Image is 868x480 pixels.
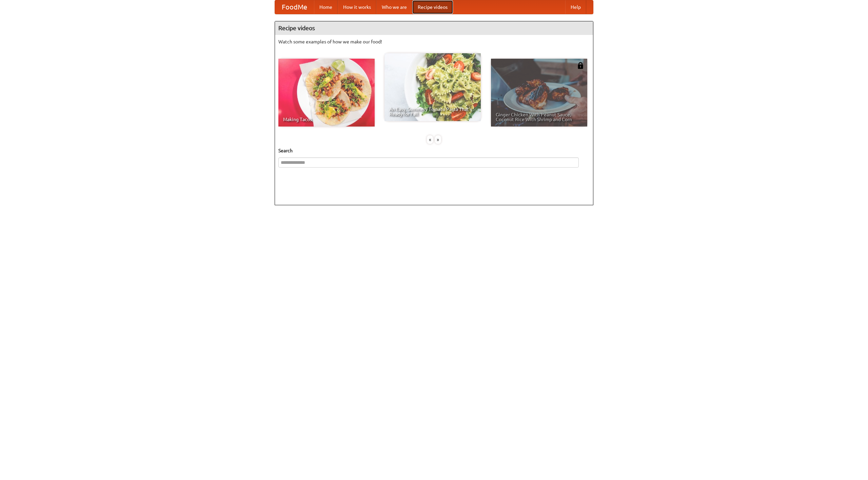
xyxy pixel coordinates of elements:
span: An Easy, Summery Tomato Pasta That's Ready for Fall [389,107,476,116]
a: Recipe videos [412,0,453,14]
div: « [427,135,433,144]
a: An Easy, Summery Tomato Pasta That's Ready for Fall [384,53,481,121]
h4: Recipe videos [275,21,593,35]
p: Watch some examples of how we make our food! [278,38,590,45]
a: Who we are [376,0,412,14]
img: 483408.png [577,62,584,69]
a: Home [314,0,338,14]
a: FoodMe [275,0,314,14]
div: » [435,135,441,144]
a: Help [565,0,586,14]
span: Making Tacos [283,117,370,122]
h5: Search [278,147,590,154]
a: Making Tacos [278,59,375,127]
a: How it works [338,0,376,14]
